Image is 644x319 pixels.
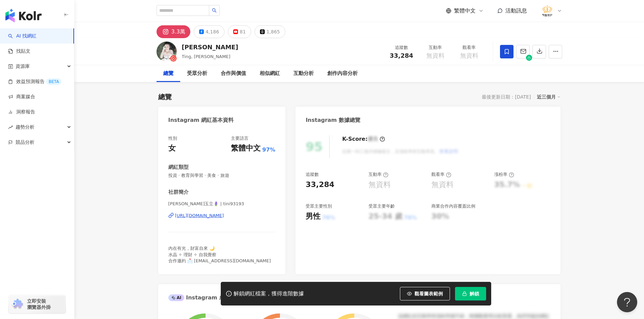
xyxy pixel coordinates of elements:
div: 33,284 [306,180,334,190]
span: 投資 · 教育與學習 · 美食 · 旅遊 [168,172,276,179]
span: 資源庫 [16,59,30,74]
button: 81 [228,25,251,38]
div: 受眾主要性別 [306,203,332,209]
div: 受眾分析 [187,70,207,78]
span: 繁體中文 [454,7,476,15]
span: [PERSON_NAME]玉立🪻 | tini93193 [168,201,276,207]
div: 追蹤數 [306,171,319,178]
a: 效益預測報告BETA [8,78,62,85]
div: 最後更新日期：[DATE] [482,94,531,100]
span: rise [8,125,13,130]
a: [URL][DOMAIN_NAME] [168,213,276,219]
a: chrome extension立即安裝 瀏覽器外掛 [9,295,66,313]
span: 內在有光，財富自來 🌙 水晶 ✧ 理財 ✧ 自我覺察 合作邀約 📩 [EMAIL_ADDRESS][DOMAIN_NAME] [168,246,271,263]
div: 無資料 [368,180,391,190]
img: chrome extension [11,299,24,310]
div: [PERSON_NAME] [182,43,238,51]
div: Instagram 網紅基本資料 [168,116,234,124]
img: KOL Avatar [157,42,177,62]
div: 1,865 [266,27,280,36]
div: 網紅類型 [168,164,189,171]
span: 活動訊息 [505,7,527,14]
a: 商案媒合 [8,94,35,100]
span: 33,284 [390,52,413,59]
div: 女 [168,143,176,154]
div: 觀看率 [431,171,451,178]
span: 解鎖 [470,291,479,296]
div: 總覽 [158,92,172,102]
button: 4,186 [194,25,224,38]
button: 解鎖 [455,287,486,300]
div: K-Score : [342,135,385,143]
div: 互動率 [368,171,388,178]
span: 無資料 [460,52,478,59]
a: 洞察報告 [8,109,35,115]
div: 社群簡介 [168,189,189,196]
div: 合作與價值 [221,70,246,78]
div: 互動率 [423,44,448,51]
a: searchAI 找網紅 [8,33,37,39]
img: logo [5,9,42,22]
div: 創作內容分析 [327,70,358,78]
div: 受眾主要年齡 [368,203,395,209]
div: 主要語言 [231,135,248,141]
div: 總覽 [163,70,173,78]
div: 繁體中文 [231,143,261,154]
div: 4,186 [206,27,219,36]
span: 無資料 [426,52,445,59]
div: Instagram 數據總覽 [306,116,360,124]
button: 3.3萬 [157,25,190,38]
div: 觀看率 [456,44,482,51]
img: %E6%B3%95%E5%96%AC%E9%86%AB%E7%BE%8E%E8%A8%BA%E6%89%80_LOGO%20.png [541,4,554,17]
span: 觀看圖表範例 [414,291,443,296]
span: 立即安裝 瀏覽器外掛 [27,298,51,310]
div: 3.3萬 [171,27,185,36]
span: 競品分析 [16,135,34,150]
button: 1,865 [255,25,285,38]
div: 追蹤數 [389,44,414,51]
span: 97% [262,146,275,154]
a: 找貼文 [8,48,30,55]
div: 互動分析 [293,70,314,78]
div: [URL][DOMAIN_NAME] [175,213,224,219]
div: 男性 [306,211,320,222]
div: 近三個月 [537,92,560,101]
span: Ting, [PERSON_NAME] [182,54,231,59]
div: 解鎖網紅檔案，獲得進階數據 [234,290,304,297]
div: 81 [240,27,246,36]
button: 觀看圖表範例 [400,287,450,300]
span: 趨勢分析 [16,119,34,135]
span: search [212,8,217,13]
div: 漲粉率 [494,171,514,178]
div: 商業合作內容覆蓋比例 [431,203,475,209]
div: 無資料 [431,180,454,190]
div: 相似網紅 [260,70,280,78]
div: 性別 [168,135,177,141]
